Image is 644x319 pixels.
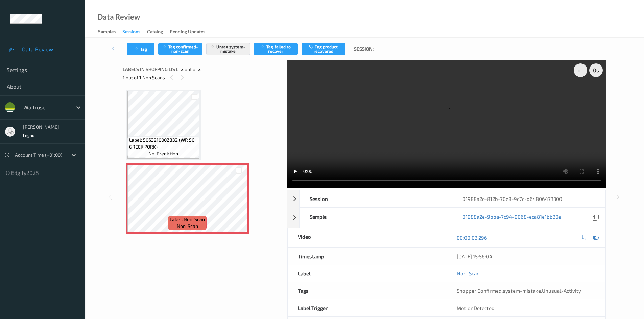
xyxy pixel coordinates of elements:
button: Untag system-mistake [206,43,250,55]
a: Pending Updates [170,27,212,37]
span: Shopper Confirmed [457,288,502,294]
div: Tags [288,282,447,299]
span: 2 out of 2 [181,66,201,73]
span: Label: Non-Scan [170,216,205,223]
a: Samples [98,27,122,37]
div: Video [288,228,447,247]
span: Labels in shopping list: [123,66,178,73]
button: Tag confirmed-non-scan [158,43,202,55]
span: Session: [354,46,374,52]
div: Label Trigger [288,299,447,316]
span: , , [457,288,581,294]
div: Session [300,190,452,207]
div: [DATE] 15:56:04 [457,253,595,260]
div: Sample [300,208,452,228]
div: Catalog [147,28,163,37]
div: Timestamp [288,248,447,265]
div: 0 s [589,63,603,77]
div: MotionDetected [447,299,605,316]
a: 00:00:03.296 [457,234,487,241]
span: Label: 5063210002832 (WR SC GREEK PORK) [129,137,198,150]
div: Pending Updates [170,28,205,37]
a: Sessions [122,27,147,37]
div: 01988a2e-812b-70e8-9c7c-d64806473300 [452,190,605,207]
span: no-prediction [148,150,178,157]
a: 01988a2e-9bba-7c94-9068-eca81e1bb30e [462,213,561,222]
button: Tag failed to recover [254,43,298,55]
a: Non-Scan [457,270,480,277]
div: Data Review [97,14,140,20]
button: Tag [127,43,154,55]
div: Label [288,265,447,282]
div: 1 out of 1 Non Scans [123,73,282,82]
a: Catalog [147,27,170,37]
div: Sessions [122,28,140,37]
div: Samples [98,28,116,37]
div: Session01988a2e-812b-70e8-9c7c-d64806473300 [287,190,606,208]
span: Unusual-Activity [542,288,581,294]
span: non-scan [177,223,198,230]
button: Tag product recovered [302,43,345,55]
div: x 1 [574,63,587,77]
span: system-mistake [503,288,541,294]
div: Sample01988a2e-9bba-7c94-9068-eca81e1bb30e [287,208,606,228]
